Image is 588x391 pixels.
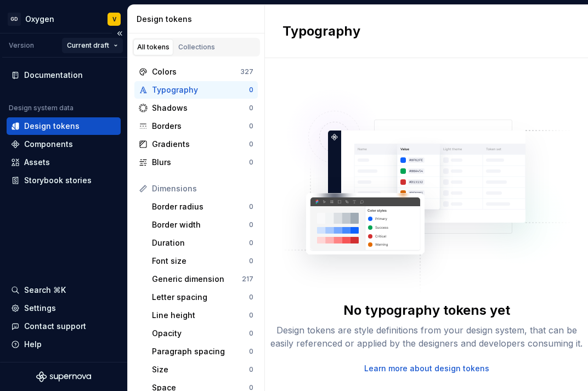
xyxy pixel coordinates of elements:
div: 217 [242,275,253,284]
div: 0 [249,239,253,247]
div: 0 [249,257,253,265]
a: Storybook stories [7,172,121,189]
a: Colors327 [134,63,258,81]
div: 327 [240,67,253,76]
a: Components [7,135,121,153]
div: Design system data [9,104,73,112]
div: Assets [24,157,50,168]
div: Border width [152,219,249,230]
div: Design tokens are style definitions from your design system, that can be easily referenced or app... [265,324,588,350]
div: 0 [249,329,253,338]
div: Size [152,364,249,375]
div: Collections [178,43,215,52]
div: 0 [249,122,253,131]
a: Size0 [148,361,258,378]
a: Blurs0 [134,154,258,171]
a: Letter spacing0 [148,288,258,306]
a: Assets [7,154,121,171]
div: Duration [152,237,249,248]
a: Paragraph spacing0 [148,343,258,360]
a: Opacity0 [148,325,258,342]
a: Learn more about design tokens [364,363,489,374]
a: Borders0 [134,117,258,135]
button: Contact support [7,318,121,335]
button: Help [7,336,121,353]
div: 0 [249,311,253,320]
button: GDOxygenV [2,7,125,31]
div: Letter spacing [152,292,249,303]
div: 0 [249,202,253,211]
div: Paragraph spacing [152,346,249,357]
button: Collapse sidebar [112,26,127,41]
div: Gradients [152,139,249,150]
a: Documentation [7,66,121,84]
div: 0 [249,365,253,374]
a: Typography0 [134,81,258,99]
div: Contact support [24,321,86,332]
div: Oxygen [25,14,54,25]
span: Current draft [67,41,109,50]
h2: Typography [282,22,360,40]
div: GD [8,13,21,26]
a: Line height0 [148,307,258,324]
button: Current draft [62,38,123,53]
div: 0 [249,220,253,229]
div: All tokens [137,43,169,52]
svg: Supernova Logo [36,371,91,382]
div: No typography tokens yet [343,302,510,319]
div: Line height [152,310,249,321]
div: Settings [24,303,56,314]
div: Colors [152,66,240,77]
div: Typography [152,84,249,95]
div: Version [9,41,34,50]
div: Storybook stories [24,175,92,186]
div: Design tokens [137,14,260,25]
a: Shadows0 [134,99,258,117]
div: Blurs [152,157,249,168]
a: Border radius0 [148,198,258,216]
button: Search ⌘K [7,281,121,299]
div: 0 [249,347,253,356]
a: Border width0 [148,216,258,234]
div: Borders [152,121,249,132]
div: 0 [249,104,253,112]
div: Search ⌘K [24,285,66,296]
div: Shadows [152,103,249,114]
div: Design tokens [24,121,80,132]
div: 0 [249,158,253,167]
div: Opacity [152,328,249,339]
div: 0 [249,86,253,94]
div: Components [24,139,73,150]
div: Font size [152,256,249,267]
div: Generic dimension [152,274,242,285]
div: Dimensions [152,183,253,194]
a: Generic dimension217 [148,270,258,288]
div: V [112,15,116,24]
a: Settings [7,299,121,317]
div: Border radius [152,201,249,212]
a: Duration0 [148,234,258,252]
a: Design tokens [7,117,121,135]
div: 0 [249,293,253,302]
div: Help [24,339,42,350]
div: 0 [249,140,253,149]
a: Font size0 [148,252,258,270]
div: Documentation [24,70,83,81]
a: Gradients0 [134,135,258,153]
